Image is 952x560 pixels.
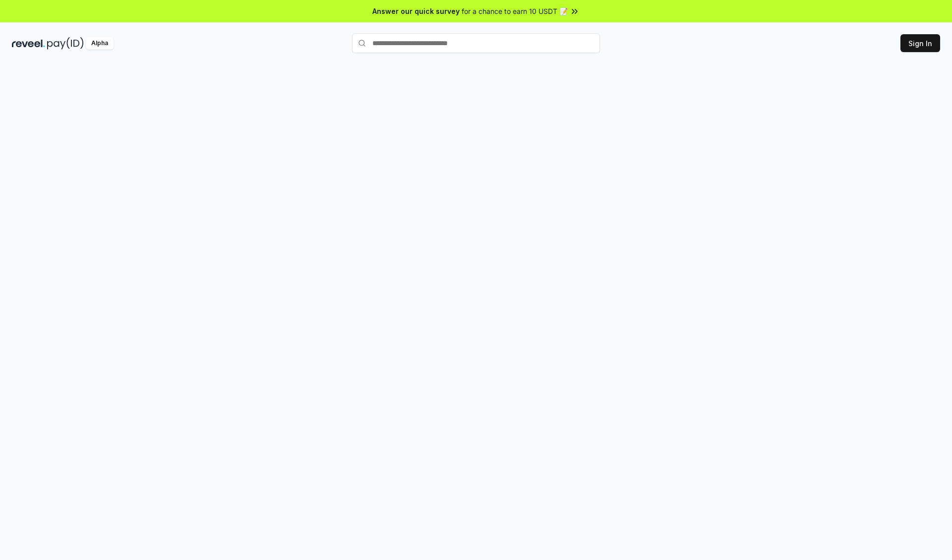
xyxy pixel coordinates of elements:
span: for a chance to earn 10 USDT 📝 [462,6,568,16]
div: Alpha [86,37,114,50]
span: Answer our quick survey [372,6,460,16]
img: reveel_dark [12,37,45,50]
button: Sign In [900,34,940,52]
img: pay_id [47,37,84,50]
